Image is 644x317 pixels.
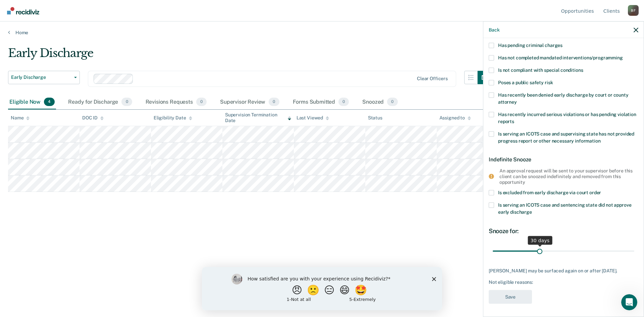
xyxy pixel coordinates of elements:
div: Early Discharge [8,46,491,65]
div: An approval request will be sent to your supervisor before this client can be snoozed indefinitel... [499,168,633,184]
div: Eligibility Date [154,115,192,121]
span: 0 [338,98,349,106]
div: Snoozed [361,95,399,110]
span: Has not completed mandated interventions/programming [498,55,623,60]
span: 0 [269,98,279,106]
span: Has recently incurred serious violations or has pending violation reports [498,111,636,124]
button: Profile dropdown button [628,5,639,16]
span: 4 [44,98,55,106]
div: Clear officers [417,76,448,82]
span: Has recently been denied early discharge by court or county attorney [498,92,629,104]
div: Snooze for: [489,227,638,235]
span: 0 [196,98,207,106]
img: Recidiviz [7,7,39,14]
span: Is serving an ICOTS case and supervising state has not provided progress report or other necessar... [498,131,634,143]
div: Supervisor Review [219,95,281,110]
span: Early Discharge [11,74,71,80]
a: Home [8,30,636,36]
span: Is not compliant with special conditions [498,67,583,72]
span: 0 [387,98,397,106]
div: Revisions Requests [144,95,208,110]
div: DOC ID [82,115,104,121]
div: Ready for Discharge [67,95,133,110]
div: Not eligible reasons: [489,279,638,285]
div: Status [368,115,382,121]
div: Supervision Termination Date [225,112,291,123]
iframe: Intercom live chat [621,294,637,310]
div: Eligible Now [8,95,56,110]
div: Last Viewed [297,115,329,121]
div: B F [628,5,639,16]
div: [PERSON_NAME] may be surfaced again on or after [DATE]. [489,268,638,273]
div: Assigned to [439,115,471,121]
span: Has pending criminal charges [498,42,562,48]
div: 30 days [528,236,552,245]
button: Back [489,27,499,33]
span: Is excluded from early discharge via court order [498,190,601,195]
button: Save [489,290,532,304]
span: Is serving an ICOTS case and sentencing state did not approve early discharge [498,202,631,215]
div: Forms Submitted [291,95,351,110]
div: Indefinite Snooze [489,151,638,168]
iframe: Survey by Kim from Recidiviz [202,267,442,310]
div: Name [11,115,30,121]
span: Poses a public safety risk [498,80,553,85]
span: 0 [121,98,132,106]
